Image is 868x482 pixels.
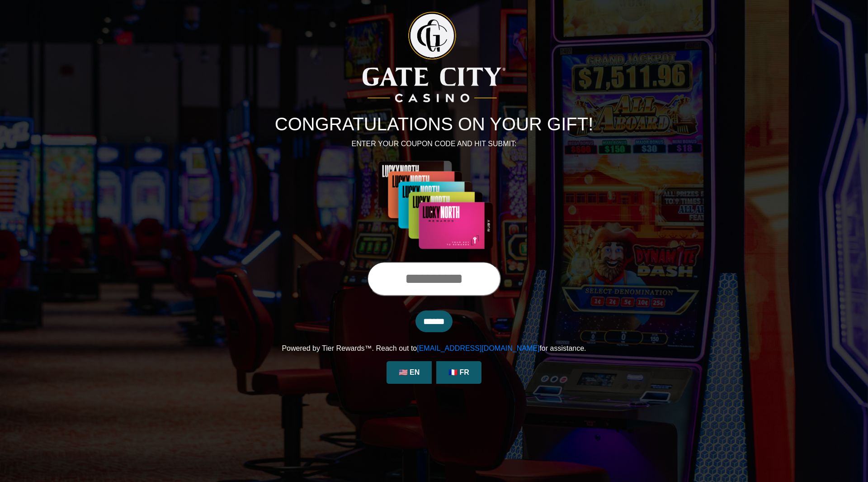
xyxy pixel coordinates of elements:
[436,361,481,384] a: 🇫🇷 FR
[417,344,539,352] a: [EMAIL_ADDRESS][DOMAIN_NAME]
[384,361,484,384] div: Language Selection
[387,361,432,384] a: 🇺🇸 EN
[183,113,685,135] h1: CONGRATULATIONS ON YOUR GIFT!
[183,138,685,149] p: ENTER YOUR COUPON CODE AND HIT SUBMIT:
[282,344,586,352] span: Powered by Tier Rewards™. Reach out to for assistance.
[363,12,505,102] img: Logo
[354,160,514,251] img: Center Image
